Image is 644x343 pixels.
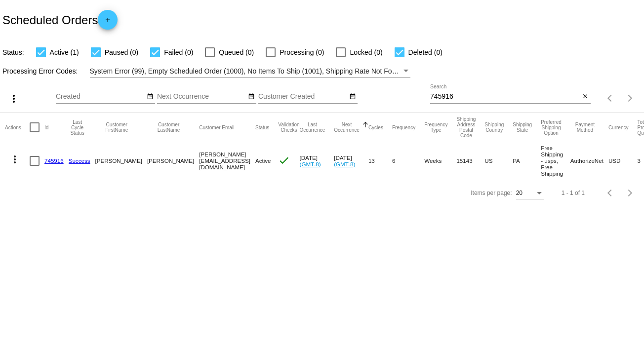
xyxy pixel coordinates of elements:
[608,124,629,130] button: Change sorting for CurrencyIso
[350,46,382,58] span: Locked (0)
[2,67,78,75] span: Processing Error Codes:
[90,65,411,77] mat-select: Filter by Processing Error Codes
[541,142,570,179] mat-cell: Free Shipping - usps, Free Shipping
[147,142,199,179] mat-cell: [PERSON_NAME]
[56,93,145,101] input: Created
[147,122,190,133] button: Change sorting for CustomerLastName
[620,88,640,108] button: Next page
[424,142,456,179] mat-cell: Weeks
[424,122,447,133] button: Change sorting for FrequencyType
[300,142,334,179] mat-cell: [DATE]
[69,119,86,136] button: Change sorting for LastProcessingCycleId
[608,142,638,179] mat-cell: USD
[601,183,620,203] button: Previous page
[456,142,484,179] mat-cell: 15143
[258,93,347,101] input: Customer Created
[430,93,580,101] input: Search
[392,142,424,179] mat-cell: 6
[368,142,392,179] mat-cell: 13
[620,183,640,203] button: Next page
[300,161,321,167] a: (GMT-8)
[516,190,544,197] mat-select: Items per page:
[334,122,360,133] button: Change sorting for NextOccurrenceUtc
[278,154,290,166] mat-icon: check
[102,16,114,28] mat-icon: add
[582,93,589,101] mat-icon: close
[199,124,234,130] button: Change sorting for CustomerEmail
[9,153,21,165] mat-icon: more_vert
[334,142,368,179] mat-cell: [DATE]
[516,190,523,196] span: 20
[513,142,541,179] mat-cell: PA
[44,124,48,130] button: Change sorting for Id
[199,142,255,179] mat-cell: [PERSON_NAME][EMAIL_ADDRESS][DOMAIN_NAME]
[69,157,90,164] a: Success
[95,142,147,179] mat-cell: [PERSON_NAME]
[248,93,255,101] mat-icon: date_range
[8,93,20,105] mat-icon: more_vert
[541,119,562,136] button: Change sorting for PreferredShippingOption
[471,190,512,196] div: Items per page:
[408,46,443,58] span: Deleted (0)
[147,93,154,101] mat-icon: date_range
[580,92,591,102] button: Clear
[334,161,355,167] a: (GMT-8)
[513,122,532,133] button: Change sorting for ShippingState
[5,113,30,142] mat-header-cell: Actions
[44,157,64,164] a: 745916
[95,122,138,133] button: Change sorting for CustomerFirstName
[570,142,608,179] mat-cell: AuthorizeNet
[456,116,476,138] button: Change sorting for ShippingPostcode
[2,10,118,30] h2: Scheduled Orders
[484,122,504,133] button: Change sorting for ShippingCountry
[219,46,254,58] span: Queued (0)
[164,46,193,58] span: Failed (0)
[368,124,383,130] button: Change sorting for Cycles
[157,93,246,101] input: Next Occurrence
[105,46,138,58] span: Paused (0)
[570,122,600,133] button: Change sorting for PaymentMethod.Type
[300,122,325,133] button: Change sorting for LastOccurrenceUtc
[349,93,356,101] mat-icon: date_range
[278,113,299,142] mat-header-cell: Validation Checks
[255,157,271,164] span: Active
[280,46,324,58] span: Processing (0)
[50,46,79,58] span: Active (1)
[562,190,585,196] div: 1 - 1 of 1
[392,124,415,130] button: Change sorting for Frequency
[484,142,513,179] mat-cell: US
[601,88,620,108] button: Previous page
[255,124,269,130] button: Change sorting for Status
[2,48,24,56] span: Status:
